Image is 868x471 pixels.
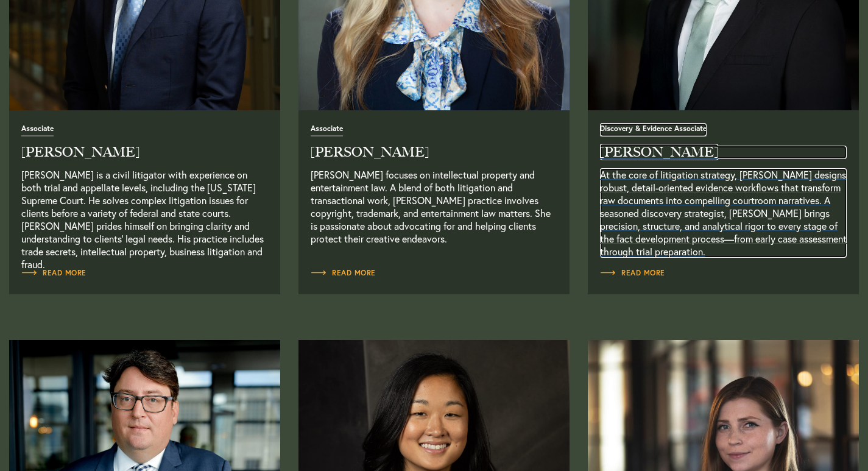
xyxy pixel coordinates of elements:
[600,269,665,277] span: Read More
[311,125,343,136] span: Associate
[600,146,847,159] h2: [PERSON_NAME]
[21,267,86,279] a: Read Full Bio
[21,146,268,159] h2: [PERSON_NAME]
[311,123,557,258] a: Read Full Bio
[600,125,707,136] span: Discovery & Evidence Associate
[600,123,847,258] a: Read Full Bio
[21,125,54,136] span: Associate
[311,168,557,258] p: [PERSON_NAME] focuses on intellectual property and entertainment law. A blend of both litigation ...
[600,267,665,279] a: Read Full Bio
[21,168,268,258] p: [PERSON_NAME] is a civil litigator with experience on both trial and appellate levels, including ...
[21,123,268,258] a: Read Full Bio
[21,269,86,277] span: Read More
[311,146,557,159] h2: [PERSON_NAME]
[311,267,376,279] a: Read Full Bio
[311,269,376,277] span: Read More
[600,168,847,258] p: At the core of litigation strategy, [PERSON_NAME] designs robust, detail-oriented evidence workfl...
